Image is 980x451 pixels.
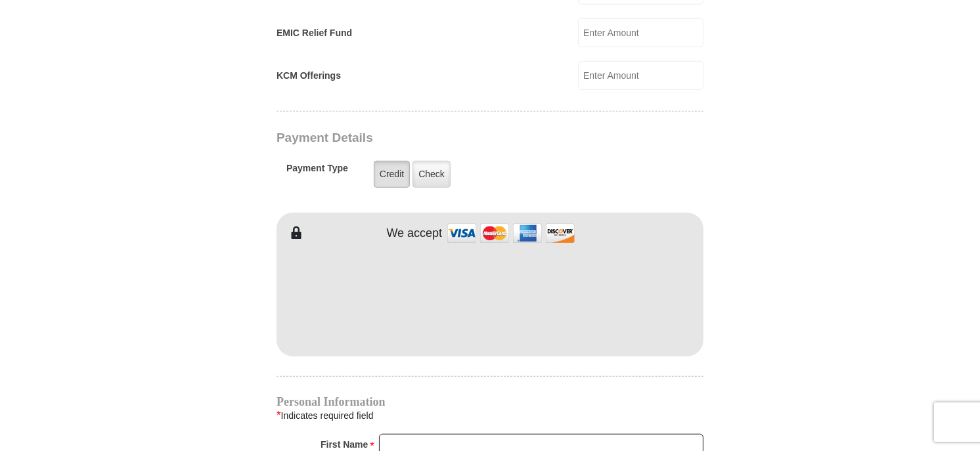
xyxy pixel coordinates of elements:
[412,161,451,188] label: Check
[277,69,341,83] label: KCM Offerings
[445,219,577,247] img: credit cards accepted
[387,226,443,241] h4: We accept
[277,397,703,407] h4: Personal Information
[374,161,410,188] label: Credit
[578,61,703,90] input: Enter Amount
[277,131,612,146] h3: Payment Details
[286,163,348,181] h5: Payment Type
[277,407,703,424] div: Indicates required field
[277,26,352,40] label: EMIC Relief Fund
[578,18,703,47] input: Enter Amount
